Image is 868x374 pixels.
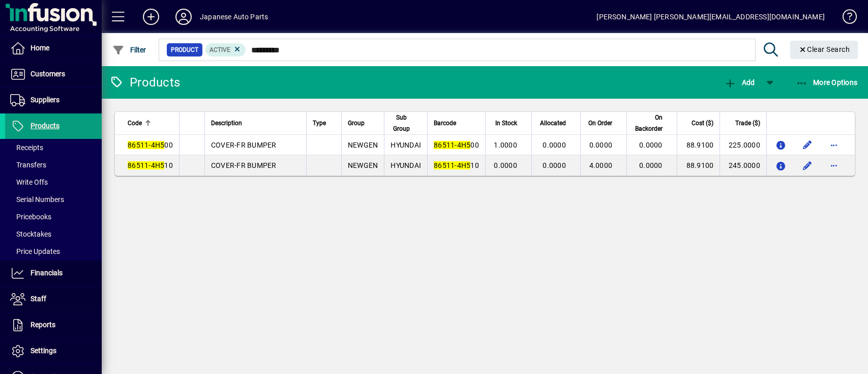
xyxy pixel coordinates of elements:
[722,73,757,92] button: Add
[434,141,470,149] em: 86511-4H5
[171,45,198,55] span: Product
[10,213,51,221] span: Pricebooks
[10,178,48,186] span: Write Offs
[10,247,60,255] span: Price Updates
[639,161,663,169] span: 0.0000
[692,118,713,129] span: Cost ($)
[677,135,720,155] td: 88.9100
[434,118,479,129] div: Barcode
[790,41,858,59] button: Clear
[796,78,858,87] span: More Options
[209,46,230,53] span: Active
[5,261,102,286] a: Financials
[633,112,672,134] div: On Backorder
[494,141,517,149] span: 1.0000
[211,118,300,129] div: Description
[205,43,246,56] mat-chip: Activation Status: Active
[167,8,200,26] button: Profile
[391,141,421,149] span: HYUNDAI
[434,118,456,129] span: Barcode
[128,161,164,169] em: 86511-4H5
[5,174,102,191] a: Write Offs
[128,141,164,149] em: 86511-4H5
[826,137,842,153] button: More options
[434,161,470,169] em: 86511-4H5
[5,62,102,87] a: Customers
[639,141,663,149] span: 0.0000
[5,36,102,61] a: Home
[31,295,46,303] span: Staff
[31,321,55,329] span: Reports
[10,143,43,152] span: Receipts
[5,225,102,243] a: Stocktakes
[735,118,760,129] span: Trade ($)
[31,44,49,52] span: Home
[211,118,242,129] span: Description
[587,118,621,129] div: On Order
[5,88,102,113] a: Suppliers
[793,73,860,92] button: More Options
[31,96,59,104] span: Suppliers
[494,161,517,169] span: 0.0000
[135,8,167,26] button: Add
[5,139,102,156] a: Receipts
[110,41,149,59] button: Filter
[10,230,51,238] span: Stocktakes
[128,141,173,149] span: 00
[495,118,517,129] span: In Stock
[128,118,173,129] div: Code
[348,141,378,149] span: NEWGEN
[540,118,566,129] span: Allocated
[589,161,613,169] span: 4.0000
[313,118,326,129] span: Type
[5,208,102,225] a: Pricebooks
[835,2,855,35] a: Knowledge Base
[31,269,63,277] span: Financials
[5,312,102,338] a: Reports
[799,157,816,174] button: Edit
[391,112,412,134] span: Sub Group
[128,118,142,129] span: Code
[348,118,365,129] span: Group
[391,161,421,169] span: HYUNDAI
[677,155,720,176] td: 88.9100
[31,122,59,130] span: Products
[826,157,842,174] button: More options
[596,9,825,25] div: [PERSON_NAME] [PERSON_NAME][EMAIL_ADDRESS][DOMAIN_NAME]
[543,161,566,169] span: 0.0000
[724,78,755,87] span: Add
[492,118,526,129] div: In Stock
[798,45,850,53] span: Clear Search
[543,141,566,149] span: 0.0000
[391,112,421,134] div: Sub Group
[5,191,102,208] a: Serial Numbers
[434,141,479,149] span: 00
[588,118,612,129] span: On Order
[109,74,180,91] div: Products
[538,118,575,129] div: Allocated
[128,161,173,169] span: 10
[5,156,102,174] a: Transfers
[5,286,102,312] a: Staff
[348,161,378,169] span: NEWGEN
[799,137,816,153] button: Edit
[633,112,663,134] span: On Backorder
[211,141,277,149] span: COVER-FR BUMPER
[5,338,102,364] a: Settings
[10,161,46,169] span: Transfers
[10,195,64,204] span: Serial Numbers
[5,243,102,260] a: Price Updates
[112,46,146,54] span: Filter
[313,118,335,129] div: Type
[31,347,56,355] span: Settings
[200,9,268,25] div: Japanese Auto Parts
[720,155,766,176] td: 245.0000
[31,70,65,78] span: Customers
[589,141,613,149] span: 0.0000
[434,161,479,169] span: 10
[720,135,766,155] td: 225.0000
[348,118,378,129] div: Group
[211,161,277,169] span: COVER-FR BUMPER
